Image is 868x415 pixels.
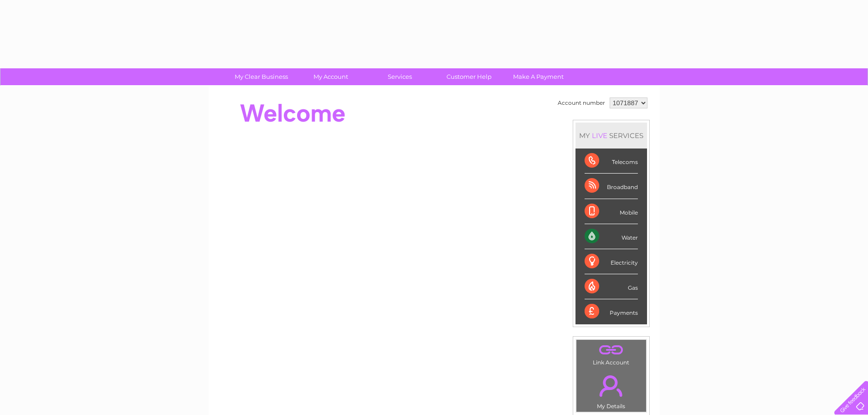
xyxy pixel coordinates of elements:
[579,370,644,402] a: .
[555,95,607,111] td: Account number
[590,131,609,140] div: LIVE
[293,68,368,85] a: My Account
[576,339,647,368] td: Link Account
[431,68,507,85] a: Customer Help
[575,123,647,149] div: MY SERVICES
[224,68,299,85] a: My Clear Business
[585,174,638,199] div: Broadband
[585,249,638,274] div: Electricity
[585,224,638,249] div: Water
[501,68,576,85] a: Make A Payment
[585,199,638,224] div: Mobile
[585,149,638,174] div: Telecoms
[585,274,638,299] div: Gas
[579,342,644,358] a: .
[576,368,647,412] td: My Details
[362,68,437,85] a: Services
[585,299,638,324] div: Payments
